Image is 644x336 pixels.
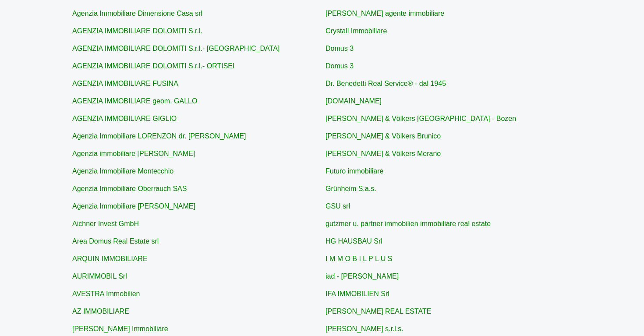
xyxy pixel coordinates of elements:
a: [PERSON_NAME] REAL ESTATE [326,308,432,315]
a: Grünheim S.a.s. [326,185,376,192]
a: Domus 3 [326,62,354,70]
a: [PERSON_NAME] s.r.l.s. [326,325,403,332]
a: HG HAUSBAU Srl [326,237,382,245]
a: AGENZIA IMMOBILIARE GIGLIO [72,115,177,122]
a: IFA IMMOBILIEN Srl [326,290,389,297]
a: Agenzia Immobiliare Montecchio [72,167,173,175]
a: [PERSON_NAME] & Völkers [GEOGRAPHIC_DATA] - Bozen [326,115,516,122]
a: gutzmer u. partner immobilien immobiliare real estate [326,220,491,227]
a: Agenzia Immobiliare [PERSON_NAME] [72,202,195,210]
a: Agenzia Immobiliare Oberrauch SAS [72,185,187,192]
a: Domus 3 [326,45,354,52]
a: Aichner Invest GmbH [72,220,139,227]
a: Dr. Benedetti Real Service® - dal 1945 [326,80,446,87]
a: GSU srl [326,202,350,210]
a: [PERSON_NAME] agente immobiliare [326,10,444,17]
a: Area Domus Real Estate srl [72,237,159,245]
a: AGENZIA IMMOBILIARE DOLOMITI S.r.l.- ORTISEI [72,62,234,70]
a: AGENZIA IMMOBILIARE geom. GALLO [72,97,197,105]
a: AZ IMMOBILIARE [72,308,129,315]
a: iad - [PERSON_NAME] [326,272,399,280]
a: Agenzia immobiliare [PERSON_NAME] [72,150,195,157]
a: Crystall Immobiliare [326,27,387,35]
a: [PERSON_NAME] Immobiliare [72,325,168,332]
a: AURIMMOBIL Srl [72,272,127,280]
a: Agenzia Immobiliare Dimensione Casa srl [72,10,202,17]
a: Futuro immobiliare [326,167,383,175]
a: ARQUIN IMMOBILIARE [72,255,148,262]
a: AGENZIA IMMOBILIARE DOLOMITI S.r.l. [72,27,202,35]
a: AVESTRA Immobilien [72,290,140,297]
a: AGENZIA IMMOBILIARE DOLOMITI S.r.l.- [GEOGRAPHIC_DATA] [72,45,280,52]
a: AGENZIA IMMOBILIARE FUSINA [72,80,178,87]
a: Agenzia Immobiliare LORENZON dr. [PERSON_NAME] [72,132,246,140]
a: [PERSON_NAME] & Völkers Brunico [326,132,441,140]
a: [DOMAIN_NAME] [326,97,382,105]
a: [PERSON_NAME] & Völkers Merano [326,150,441,157]
a: I M M O B I L P L U S [326,255,392,262]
